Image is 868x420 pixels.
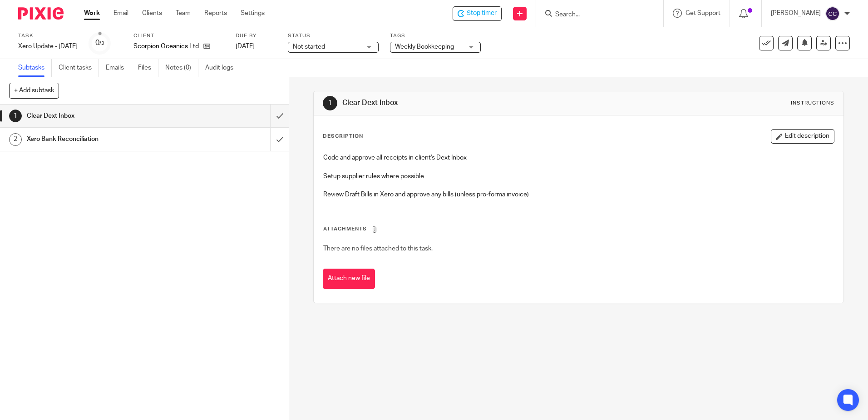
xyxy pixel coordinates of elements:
[142,9,162,18] a: Clients
[133,32,224,40] label: Client
[323,172,833,181] p: Setup supplier rules where possible
[27,132,183,146] h1: Xero Bank Reconciliation
[554,11,636,19] input: Search
[176,9,191,18] a: Team
[138,59,158,77] a: Files
[323,190,833,199] p: Review Draft Bills in Xero and approve any bills (unless pro-forma invoice)
[165,59,198,77] a: Notes (0)
[825,6,840,21] img: svg%3E
[18,7,64,20] img: Pixie
[18,42,78,51] div: Xero Update - Tuesday
[236,32,276,40] label: Due by
[390,32,481,40] label: Tags
[686,10,720,16] span: Get Support
[59,59,99,77] a: Client tasks
[323,133,363,140] p: Description
[323,153,833,162] p: Code and approve all receipts in client's Dext Inbox
[27,109,183,123] h1: Clear Dext Inbox
[771,9,821,18] p: [PERSON_NAME]
[204,9,227,18] a: Reports
[99,41,104,46] small: /2
[18,42,78,51] div: Xero Update - [DATE]
[323,96,337,110] div: 1
[113,9,128,18] a: Email
[771,129,834,144] button: Edit description
[323,269,375,289] button: Attach new file
[323,226,367,231] span: Attachments
[342,98,598,108] h1: Clear Dext Inbox
[95,38,104,48] div: 0
[18,59,52,77] a: Subtasks
[293,44,325,50] span: Not started
[84,9,100,18] a: Work
[288,32,379,40] label: Status
[241,9,265,18] a: Settings
[236,43,255,50] span: [DATE]
[791,100,834,107] div: Instructions
[18,32,78,40] label: Task
[467,9,497,18] span: Stop timer
[133,42,199,51] p: Scorpion Oceanics Ltd
[9,83,59,98] button: + Add subtask
[323,245,433,252] span: There are no files attached to this task.
[9,110,22,122] div: 1
[9,133,22,146] div: 2
[395,44,454,50] span: Weekly Bookkeeping
[205,59,240,77] a: Audit logs
[106,59,131,77] a: Emails
[453,6,502,21] div: Scorpion Oceanics Ltd - Xero Update - Tuesday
